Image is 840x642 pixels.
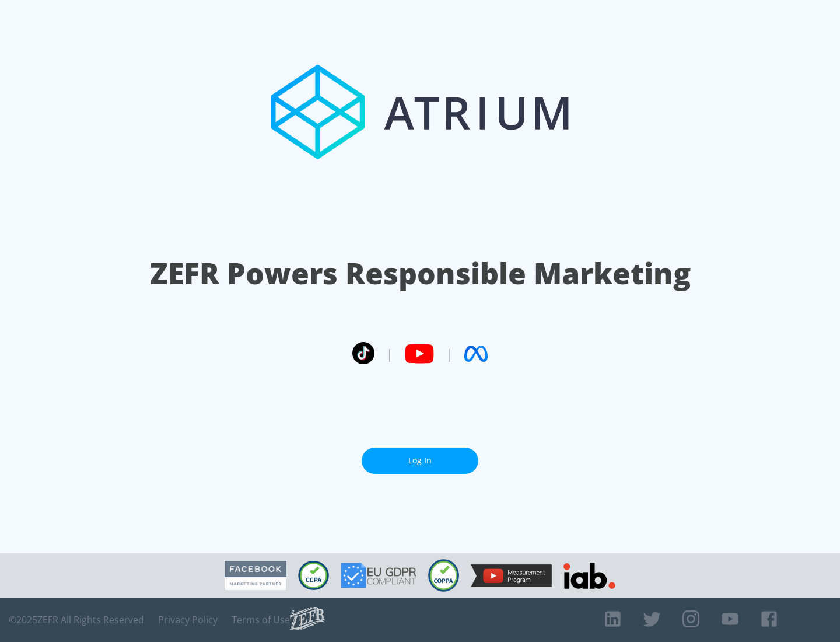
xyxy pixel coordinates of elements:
img: COPPA Compliant [428,559,459,592]
img: YouTube Measurement Program [471,564,552,587]
a: Terms of Use [232,614,290,626]
span: | [386,345,393,362]
a: Log In [362,448,478,474]
img: CCPA Compliant [298,561,329,590]
img: IAB [563,563,615,589]
img: Facebook Marketing Partner [225,561,286,591]
h1: ZEFR Powers Responsible Marketing [150,253,691,294]
span: | [446,345,453,362]
a: Privacy Policy [158,614,218,626]
span: © 2025 ZEFR All Rights Reserved [9,614,144,626]
img: GDPR Compliant [341,563,416,588]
